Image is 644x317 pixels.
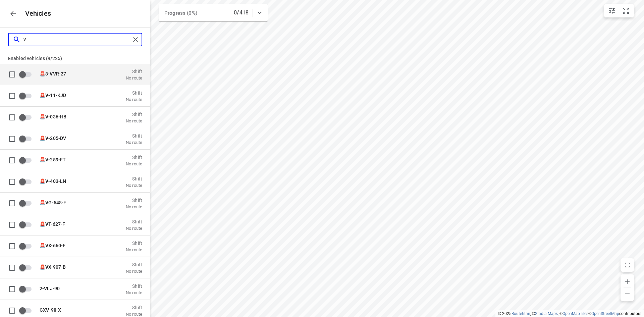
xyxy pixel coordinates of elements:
[126,75,142,81] p: No route
[126,154,142,160] p: Shift
[45,243,48,248] b: V
[23,34,130,45] input: Search vehicles
[20,10,51,17] p: Vehicles
[234,9,249,17] p: 0/418
[126,262,142,267] p: Shift
[126,161,142,166] p: No route
[126,111,142,117] p: Shift
[45,135,48,141] b: V
[19,154,36,166] span: Enable
[44,285,47,291] b: V
[45,157,48,162] b: V
[50,71,53,76] b: V
[126,182,142,188] p: No route
[126,68,142,74] p: Shift
[40,285,60,291] span: 2- LJ-90
[19,111,36,123] span: Enable
[19,218,36,231] span: Enable
[126,219,142,224] p: Shift
[19,261,36,274] span: Enable
[19,282,36,295] span: Enable
[512,311,530,316] a: Routetitan
[19,304,36,317] span: Enable
[19,175,36,188] span: Enable
[40,114,66,119] span: 🚨 -036-HB
[40,71,66,76] span: 🚨8- VR-27
[40,178,66,183] span: 🚨 -403-LN
[126,225,142,231] p: No route
[19,89,36,102] span: Enable
[40,307,61,312] span: GX -98-X
[126,197,142,203] p: Shift
[562,311,588,316] a: OpenMapTiles
[40,200,66,205] span: 🚨 G-548-F
[40,221,65,226] span: 🚨 T-627-F
[126,176,142,181] p: Shift
[19,197,36,209] span: Enable
[126,140,142,145] p: No route
[40,92,66,98] span: 🚨 -11-KJD
[46,307,49,312] b: V
[535,311,558,316] a: Stadia Maps
[19,68,36,81] span: Enable
[40,157,66,162] span: 🚨 -259-FT
[126,90,142,95] p: Shift
[45,92,48,98] b: V
[45,221,48,226] b: V
[126,290,142,295] p: No route
[40,135,66,141] span: 🚨 -205-DV
[45,200,48,205] b: V
[45,264,48,269] b: V
[604,4,634,17] div: small contained button group
[19,132,36,145] span: Enable
[126,97,142,102] p: No route
[126,118,142,123] p: No route
[126,311,142,317] p: No route
[605,4,619,17] button: Map settings
[126,247,142,252] p: No route
[498,311,641,316] li: © 2025 , © , © © contributors
[126,204,142,209] p: No route
[591,311,619,316] a: OpenStreetMap
[40,264,66,269] span: 🚨 X-907-B
[126,240,142,246] p: Shift
[164,10,197,16] span: Progress (0%)
[159,4,268,21] div: Progress (0%)0/418
[45,114,48,119] b: V
[45,178,48,183] b: V
[40,243,65,248] span: 🚨 X-660-F
[126,283,142,288] p: Shift
[19,240,36,252] span: Enable
[126,133,142,138] p: Shift
[126,305,142,310] p: Shift
[126,268,142,274] p: No route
